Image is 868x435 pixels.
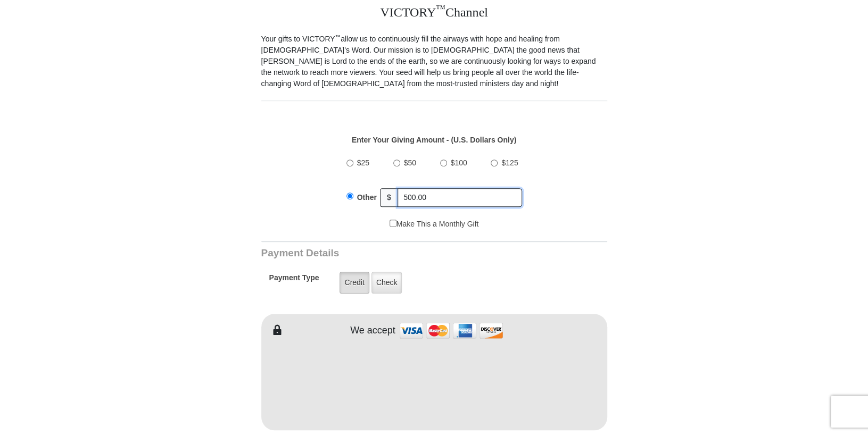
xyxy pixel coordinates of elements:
span: $100 [451,158,467,167]
p: Your gifts to VICTORY allow us to continuously fill the airways with hope and healing from [DEMOG... [261,34,607,89]
label: Make This a Monthly Gift [390,219,479,230]
span: Other [357,193,377,202]
img: credit cards accepted [398,319,505,342]
span: $25 [357,158,369,167]
h4: We accept [350,325,395,337]
strong: Enter Your Giving Amount - (U.S. Dollars Only) [352,136,516,144]
h3: Payment Details [261,247,533,260]
span: $125 [501,158,518,167]
input: Other Amount [398,188,522,207]
label: Check [371,272,402,294]
h5: Payment Type [269,273,319,288]
span: $50 [404,158,416,167]
label: Credit [340,272,369,294]
span: $ [380,188,398,207]
sup: ™ [436,3,445,14]
sup: ™ [335,34,341,40]
input: Make This a Monthly Gift [390,220,396,227]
